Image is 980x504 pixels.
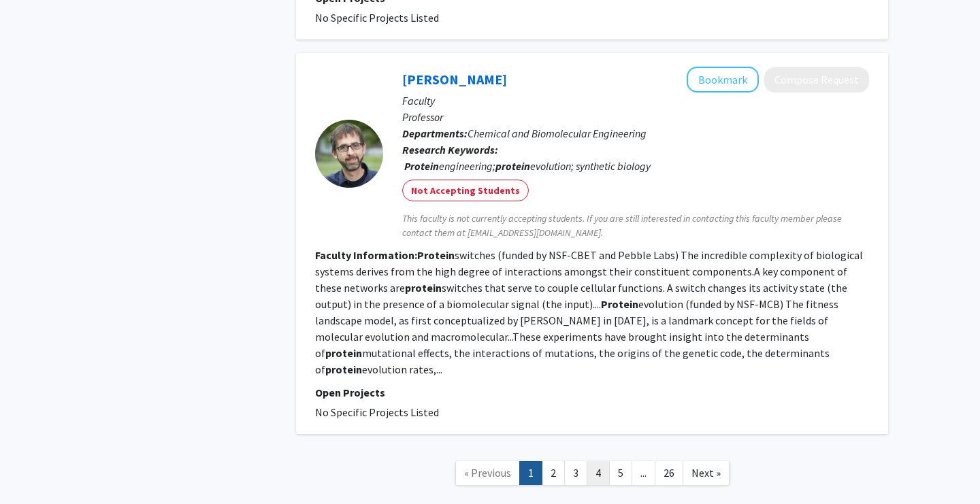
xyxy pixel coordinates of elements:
[468,127,647,140] span: Chemical and Biomolecular Engineering
[640,466,647,480] span: ...
[542,461,565,485] a: 2
[402,143,498,156] b: Research Keywords:
[609,461,632,485] a: 5
[402,109,869,125] p: Professor
[10,443,58,494] iframe: Chat
[587,461,610,485] a: 4
[325,363,362,376] b: protein
[315,384,869,401] p: Open Projects
[402,158,869,174] div: engineering; evolution; synthetic biology
[455,461,520,485] a: Previous Page
[296,448,888,503] nav: Page navigation
[404,159,439,173] b: Protein
[402,212,869,240] span: This faculty is not currently accepting students. If you are still interested in contacting this ...
[402,180,529,201] mat-chip: Not Accepting Students
[402,127,468,140] b: Departments:
[519,461,542,485] a: 1
[687,67,759,93] button: Add Marc Ostermeier to Bookmarks
[315,405,439,419] span: No Specific Projects Listed
[764,67,869,93] button: Compose Request to Marc Ostermeier
[691,466,721,480] span: Next »
[402,71,507,88] a: [PERSON_NAME]
[315,11,439,24] span: No Specific Projects Listed
[417,248,455,262] b: Protein
[655,461,683,485] a: 26
[405,281,442,295] b: protein
[325,346,362,360] b: protein
[315,248,417,262] b: Faculty Information:
[464,466,511,480] span: « Previous
[683,461,730,485] a: Next
[402,93,869,109] p: Faculty
[495,159,530,173] b: protein
[564,461,587,485] a: 3
[601,297,638,311] b: Protein
[315,248,863,376] fg-read-more: switches (funded by NSF-CBET and Pebble Labs) The incredible complexity of biological systems der...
